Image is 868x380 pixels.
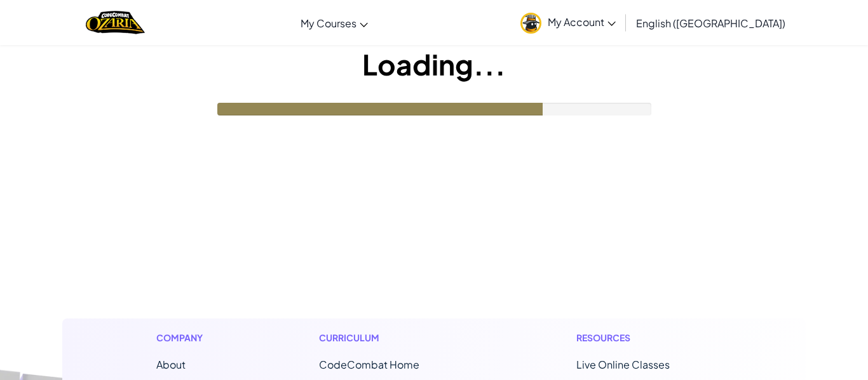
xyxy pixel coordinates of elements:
[548,15,616,29] span: My Account
[156,331,215,344] h1: Company
[86,10,145,36] img: Home
[319,358,419,371] span: CodeCombat Home
[636,16,785,30] span: English ([GEOGRAPHIC_DATA])
[630,6,792,40] a: English ([GEOGRAPHIC_DATA])
[301,16,356,30] span: My Courses
[576,358,670,371] a: Live Online Classes
[520,13,541,34] img: avatar
[319,331,473,344] h1: Curriculum
[514,3,622,43] a: My Account
[156,358,186,371] a: About
[576,331,712,344] h1: Resources
[86,10,145,36] a: Ozaria by CodeCombat logo
[294,6,374,40] a: My Courses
